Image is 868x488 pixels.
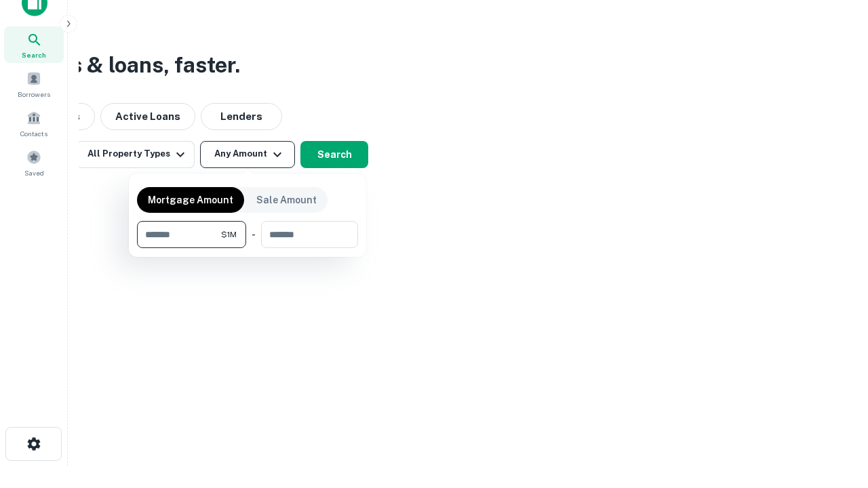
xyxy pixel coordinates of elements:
[800,380,868,445] iframe: Chat Widget
[252,221,256,248] div: -
[256,192,317,207] p: Sale Amount
[221,228,237,241] span: $1M
[148,192,233,207] p: Mortgage Amount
